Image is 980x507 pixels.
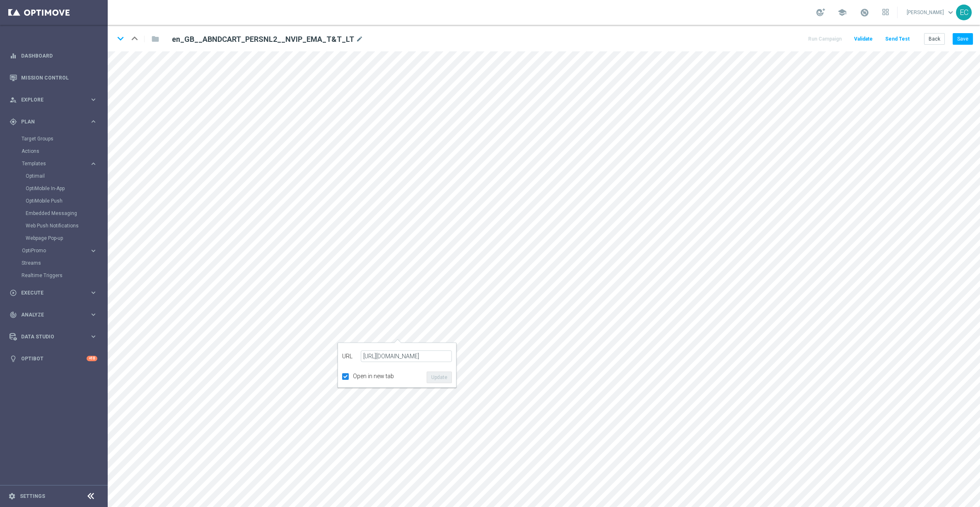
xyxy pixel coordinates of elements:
[10,118,17,126] i: gps_fixed
[22,161,81,166] span: Templates
[956,5,972,20] div: EC
[9,311,98,318] button: track_changes Analyze keyboard_arrow_right
[10,348,97,369] div: Optibot
[22,248,89,253] div: OptiPromo
[10,355,17,362] i: lightbulb
[87,356,97,361] div: +10
[89,96,97,104] i: keyboard_arrow_right
[22,247,98,254] button: OptiPromo keyboard_arrow_right
[26,222,86,229] a: Web Push Notifications
[924,33,945,45] button: Back
[10,67,97,89] div: Mission Control
[26,182,107,195] div: OptiMobile In-App
[26,195,107,207] div: OptiMobile Push
[22,160,98,167] button: Templates keyboard_arrow_right
[22,157,107,244] div: Templates
[89,118,97,126] i: keyboard_arrow_right
[906,6,956,19] a: [PERSON_NAME]keyboard_arrow_down
[356,34,363,44] i: mode_edit
[20,494,45,499] a: Settings
[26,235,86,241] a: Webpage Pop-up
[21,67,97,89] a: Mission Control
[26,210,86,217] a: Embedded Messaging
[9,53,98,59] button: equalizer Dashboard
[10,52,17,60] i: equalizer
[427,372,452,383] button: Update
[884,34,911,45] button: Send Test
[21,334,89,339] span: Data Studio
[10,45,97,67] div: Dashboard
[853,34,874,45] button: Validate
[22,145,107,157] div: Actions
[953,33,973,45] button: Save
[22,272,86,279] a: Realtime Triggers
[9,290,98,296] button: play_circle_outline Execute keyboard_arrow_right
[10,289,17,297] i: play_circle_outline
[22,161,89,166] div: Templates
[10,311,17,319] i: track_changes
[26,170,107,182] div: Optimail
[9,97,98,103] button: person_search Explore keyboard_arrow_right
[854,36,873,42] span: Validate
[22,257,107,269] div: Streams
[342,353,352,360] label: URL
[22,260,86,266] a: Streams
[21,312,89,317] span: Analyze
[10,96,17,104] i: person_search
[26,207,107,220] div: Embedded Messaging
[26,185,86,192] a: OptiMobile In-App
[10,96,89,104] div: Explore
[22,248,81,253] span: OptiPromo
[22,148,86,155] a: Actions
[10,333,89,340] div: Data Studio
[21,97,89,102] span: Explore
[9,118,98,125] button: gps_fixed Plan keyboard_arrow_right
[21,119,89,124] span: Plan
[26,232,107,244] div: Webpage Pop-up
[21,290,89,295] span: Execute
[26,220,107,232] div: Web Push Notifications
[21,348,87,369] a: Optibot
[26,198,86,204] a: OptiMobile Push
[10,118,89,126] div: Plan
[26,173,86,179] a: Optimail
[9,355,98,362] button: lightbulb Optibot +10
[9,75,98,81] button: Mission Control
[114,32,127,45] i: keyboard_arrow_down
[89,247,97,255] i: keyboard_arrow_right
[22,269,107,282] div: Realtime Triggers
[89,289,97,297] i: keyboard_arrow_right
[22,133,107,145] div: Target Groups
[10,311,89,319] div: Analyze
[9,333,98,340] button: Data Studio keyboard_arrow_right
[172,34,354,44] h2: en_GB__ABNDCART_PERSNL2__NVIP_EMA_T&T_LT
[838,8,847,17] span: school
[353,373,394,380] label: Open in new tab
[946,8,955,17] span: keyboard_arrow_down
[21,45,97,67] a: Dashboard
[8,493,16,500] i: settings
[89,160,97,168] i: keyboard_arrow_right
[89,333,97,340] i: keyboard_arrow_right
[22,135,86,142] a: Target Groups
[10,289,89,297] div: Execute
[89,311,97,319] i: keyboard_arrow_right
[22,244,107,257] div: OptiPromo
